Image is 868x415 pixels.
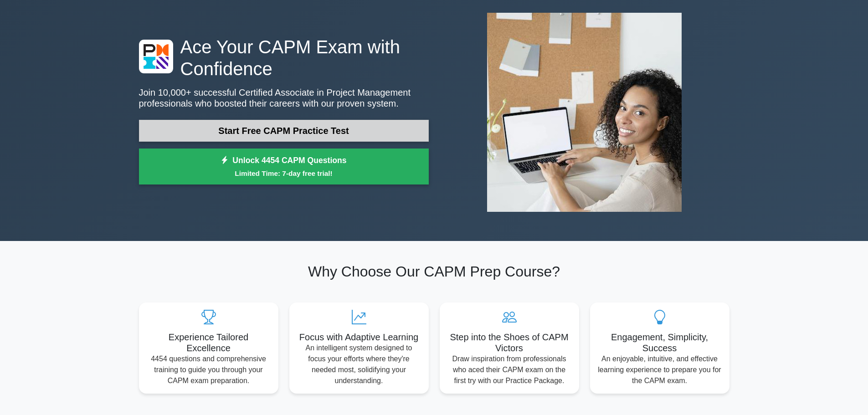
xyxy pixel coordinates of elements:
[146,332,271,354] h5: Experience Tailored Excellence
[447,332,572,354] h5: Step into the Shoes of CAPM Victors
[139,87,429,109] p: Join 10,000+ successful Certified Associate in Project Management professionals who boosted their...
[297,332,421,343] h5: Focus with Adaptive Learning
[447,354,572,386] p: Draw inspiration from professionals who aced their CAPM exam on the first try with our Practice P...
[139,263,729,280] h2: Why Choose Our CAPM Prep Course?
[150,168,417,179] small: Limited Time: 7-day free trial!
[139,120,429,142] a: Start Free CAPM Practice Test
[139,36,429,80] h1: Ace Your CAPM Exam with Confidence
[146,354,271,386] p: 4454 questions and comprehensive training to guide you through your CAPM exam preparation.
[139,149,429,185] a: Unlock 4454 CAPM QuestionsLimited Time: 7-day free trial!
[597,354,722,386] p: An enjoyable, intuitive, and effective learning experience to prepare you for the CAPM exam.
[297,343,421,386] p: An intelligent system designed to focus your efforts where they're needed most, solidifying your ...
[597,332,722,354] h5: Engagement, Simplicity, Success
